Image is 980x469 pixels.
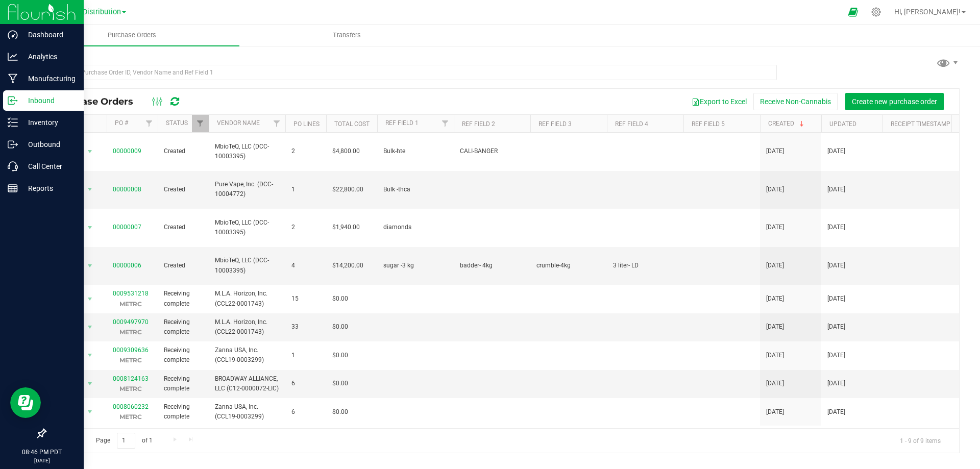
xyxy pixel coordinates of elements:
a: Updated [829,120,856,128]
span: MbioTeQ, LLC (DCC-10003395) [215,256,279,275]
p: Call Center [18,160,79,172]
span: [DATE] [766,261,784,270]
button: Create new purchase order [845,93,944,110]
a: Purchase Orders [24,24,239,46]
p: METRC [113,384,149,393]
span: Created [164,146,203,156]
span: Created [164,185,203,194]
input: 1 [117,433,135,449]
span: [DATE] [827,185,845,194]
p: Reports [18,182,79,194]
span: select [84,320,96,334]
p: Outbound [18,138,79,151]
p: METRC [113,299,149,309]
span: Pure Vape, Inc. (DCC-10004772) [215,180,279,199]
p: [DATE] [5,457,79,464]
span: Open Ecommerce Menu [842,2,865,22]
span: Receiving complete [164,374,203,393]
a: Status [166,119,188,127]
span: select [84,348,96,362]
span: Zanna USA, Inc. (CCL19-0003299) [215,402,279,422]
span: select [84,377,96,391]
span: 15 [291,294,320,304]
a: 0008060232 [113,403,149,410]
span: 3 liter- LD [613,261,677,270]
button: Receive Non-Cannabis [753,93,838,110]
span: Bulk -thca [383,185,448,194]
span: diamonds [383,223,448,232]
inline-svg: Analytics [8,52,18,62]
iframe: Resource center [10,387,41,418]
span: [DATE] [827,223,845,232]
inline-svg: Manufacturing [8,73,18,84]
span: MbioTeQ, LLC (DCC-10003395) [215,142,279,161]
a: Created [768,120,806,127]
a: 00000006 [113,262,141,269]
a: Ref Field 4 [615,120,648,128]
span: Created [164,223,203,232]
p: METRC [113,355,149,365]
span: 6 [291,379,320,388]
span: 6 [291,407,320,417]
span: select [84,259,96,273]
p: METRC [113,327,149,337]
span: 2 [291,223,320,232]
a: Vendor Name [217,119,260,127]
span: Transfers [319,31,375,40]
span: Create new purchase order [852,97,937,106]
span: BROADWAY ALLIANCE, LLC (C12-0000072-LIC) [215,374,279,393]
a: 00000007 [113,224,141,231]
span: Receiving complete [164,345,203,365]
inline-svg: Inbound [8,95,18,106]
span: $0.00 [332,351,348,360]
span: select [84,405,96,419]
span: [DATE] [827,351,845,360]
span: [DATE] [766,185,784,194]
span: [DATE] [766,146,784,156]
inline-svg: Inventory [8,117,18,128]
a: Ref Field 3 [538,120,572,128]
p: Inbound [18,94,79,107]
span: $0.00 [332,294,348,304]
div: Manage settings [870,7,883,17]
a: 0009309636 [113,347,149,354]
span: [DATE] [766,407,784,417]
span: [DATE] [766,322,784,332]
span: 1 [291,185,320,194]
span: select [84,182,96,196]
span: Hi, [PERSON_NAME]! [894,8,961,16]
span: sugar -3 kg [383,261,448,270]
inline-svg: Dashboard [8,30,18,40]
span: Zanna USA, Inc. (CCL19-0003299) [215,345,279,365]
span: select [84,292,96,306]
span: $14,200.00 [332,261,363,270]
a: Total Cost [334,120,370,128]
span: Bulk-hte [383,146,448,156]
inline-svg: Call Center [8,161,18,171]
span: Receiving complete [164,317,203,337]
span: [DATE] [827,294,845,304]
a: Transfers [239,24,454,46]
span: Page of 1 [87,433,161,449]
a: Ref Field 5 [692,120,725,128]
a: Receipt Timestamp [891,120,950,128]
a: 0009531218 [113,290,149,297]
p: Inventory [18,116,79,129]
span: [DATE] [827,407,845,417]
span: $0.00 [332,322,348,332]
span: 2 [291,146,320,156]
span: 4 [291,261,320,270]
span: [DATE] [766,294,784,304]
inline-svg: Reports [8,183,18,193]
span: [DATE] [766,351,784,360]
button: Export to Excel [685,93,753,110]
a: Filter [268,115,285,132]
a: 0008124163 [113,375,149,382]
span: $22,800.00 [332,185,363,194]
a: PO Lines [293,120,320,128]
span: [DATE] [766,223,784,232]
span: crumble-4kg [536,261,601,270]
p: Analytics [18,51,79,63]
span: Purchase Orders [94,31,170,40]
span: Receiving complete [164,289,203,308]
